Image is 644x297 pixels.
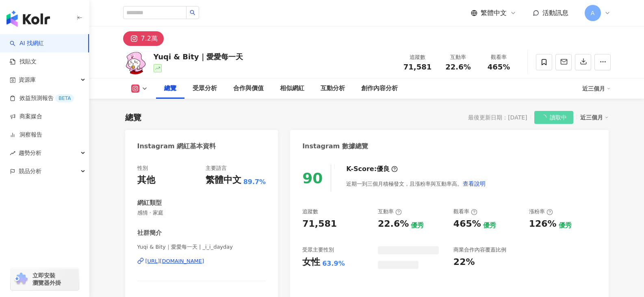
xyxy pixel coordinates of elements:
[462,176,486,192] button: 查看說明
[483,221,496,230] div: 優秀
[154,52,243,62] div: Yuqi & Bity｜愛愛每一天
[541,115,546,120] span: loading
[378,218,409,230] div: 22.6%
[582,82,611,95] div: 近三個月
[411,221,424,230] div: 優秀
[19,144,41,162] span: 趨勢分析
[321,84,345,93] div: 互動分析
[233,84,264,93] div: 合作與價值
[302,142,368,151] div: Instagram 數據總覽
[11,268,79,290] a: chrome extension立即安裝 瀏覽器外掛
[463,180,486,187] span: 查看說明
[193,84,217,93] div: 受眾分析
[137,165,148,172] div: 性別
[488,63,510,71] span: 465%
[377,165,390,173] div: 優良
[13,273,29,286] img: chrome extension
[190,10,195,15] span: search
[137,142,216,151] div: Instagram 網紅基本資料
[302,246,334,254] div: 受眾主要性別
[10,39,44,48] a: searchAI 找網紅
[302,170,323,186] div: 90
[302,256,320,269] div: 女性
[280,84,304,93] div: 相似網紅
[453,208,477,215] div: 觀看率
[123,50,147,74] img: KOL Avatar
[125,112,141,123] div: 總覽
[402,53,433,61] div: 追蹤數
[346,165,398,173] div: K-Score :
[10,131,42,139] a: 洞察報告
[559,221,572,230] div: 優秀
[542,9,568,17] span: 活動訊息
[10,94,74,102] a: 效益預測報告BETA
[243,178,266,186] span: 89.7%
[145,258,204,265] div: [URL][DOMAIN_NAME]
[481,9,507,17] span: 繁體中文
[7,11,50,27] img: logo
[591,9,595,17] span: A
[302,218,337,230] div: 71,581
[137,174,155,186] div: 其他
[529,208,553,215] div: 漲粉率
[19,162,41,180] span: 競品分析
[19,71,36,89] span: 資源庫
[137,209,266,217] span: 感情 · 家庭
[445,63,471,71] span: 22.6%
[10,58,37,66] a: 找貼文
[137,258,266,265] a: [URL][DOMAIN_NAME]
[33,272,61,286] span: 立即安裝 瀏覽器外掛
[453,218,481,230] div: 465%
[453,246,506,254] div: 商業合作內容覆蓋比例
[10,113,42,121] a: 商案媒合
[361,84,398,93] div: 創作內容分析
[468,114,527,121] div: 最後更新日期：[DATE]
[206,174,241,186] div: 繁體中文
[550,111,567,124] span: 讀取中
[141,33,158,44] div: 7.2萬
[453,256,475,269] div: 22%
[123,31,164,46] button: 7.2萬
[137,243,266,251] span: Yuqi & Bity｜愛愛每一天 | _i_i_dayday
[137,229,162,237] div: 社群簡介
[302,208,318,215] div: 追蹤數
[378,208,402,215] div: 互動率
[534,111,573,124] button: 讀取中
[403,63,432,71] span: 71,581
[443,53,474,61] div: 互動率
[529,218,557,230] div: 126%
[346,176,486,192] div: 近期一到三個月積極發文，且漲粉率與互動率高。
[580,112,609,123] div: 近三個月
[137,199,162,207] div: 網紅類型
[164,84,176,93] div: 總覽
[10,150,15,156] span: rise
[322,259,345,268] div: 63.9%
[206,165,227,172] div: 主要語言
[484,53,514,61] div: 觀看率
